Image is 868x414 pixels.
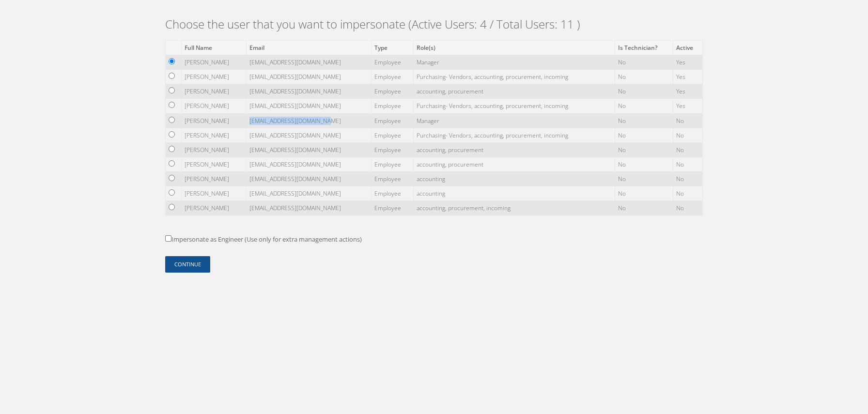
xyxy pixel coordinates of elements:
[413,113,615,128] td: Manager
[413,128,615,142] td: Purchasing- Vendors, accounting, procurement, incoming
[371,128,413,142] td: Employee
[182,84,247,99] td: [PERSON_NAME]
[413,70,615,84] td: Purchasing- Vendors, accounting, procurement, incoming
[247,70,372,84] td: [EMAIL_ADDRESS][DOMAIN_NAME]
[673,40,702,55] th: Active
[413,186,615,201] td: accounting
[673,70,702,84] td: Yes
[673,142,702,157] td: No
[615,142,673,157] td: No
[615,55,673,69] td: No
[413,84,615,99] td: accounting, procurement
[413,55,615,69] td: Manager
[673,99,702,113] td: Yes
[371,201,413,215] td: Employee
[371,172,413,186] td: Employee
[165,17,703,31] h2: Choose the user that you want to impersonate (Active Users: 4 / Total Users: 11 )
[247,84,372,99] td: [EMAIL_ADDRESS][DOMAIN_NAME]
[413,157,615,171] td: accounting, procurement
[615,157,673,171] td: No
[615,128,673,142] td: No
[182,142,247,157] td: [PERSON_NAME]
[371,157,413,171] td: Employee
[247,128,372,142] td: [EMAIL_ADDRESS][DOMAIN_NAME]
[673,55,702,69] td: Yes
[247,201,372,215] td: [EMAIL_ADDRESS][DOMAIN_NAME]
[371,142,413,157] td: Employee
[615,70,673,84] td: No
[615,186,673,201] td: No
[247,186,372,201] td: [EMAIL_ADDRESS][DOMAIN_NAME]
[247,142,372,157] td: [EMAIL_ADDRESS][DOMAIN_NAME]
[182,55,247,69] td: [PERSON_NAME]
[182,157,247,171] td: [PERSON_NAME]
[182,40,247,55] th: Full Name
[413,201,615,215] td: accounting, procurement, incoming
[247,157,372,171] td: [EMAIL_ADDRESS][DOMAIN_NAME]
[165,235,362,245] label: Impersonate as Engineer (Use only for extra management actions)
[615,172,673,186] td: No
[247,113,372,128] td: [EMAIL_ADDRESS][DOMAIN_NAME]
[165,256,210,273] button: Continue
[371,70,413,84] td: Employee
[182,128,247,142] td: [PERSON_NAME]
[673,172,702,186] td: No
[371,40,413,55] th: Type
[673,113,702,128] td: No
[413,40,615,55] th: Role(s)
[615,99,673,113] td: No
[182,70,247,84] td: [PERSON_NAME]
[673,201,702,215] td: No
[413,142,615,157] td: accounting, procurement
[673,128,702,142] td: No
[247,55,372,69] td: [EMAIL_ADDRESS][DOMAIN_NAME]
[615,84,673,99] td: No
[371,99,413,113] td: Employee
[247,172,372,186] td: [EMAIL_ADDRESS][DOMAIN_NAME]
[371,113,413,128] td: Employee
[182,172,247,186] td: [PERSON_NAME]
[371,55,413,69] td: Employee
[413,172,615,186] td: accounting
[182,186,247,201] td: [PERSON_NAME]
[182,201,247,215] td: [PERSON_NAME]
[673,84,702,99] td: Yes
[182,113,247,128] td: [PERSON_NAME]
[615,113,673,128] td: No
[371,84,413,99] td: Employee
[413,99,615,113] td: Purchasing- Vendors, accounting, procurement, incoming
[182,99,247,113] td: [PERSON_NAME]
[371,186,413,201] td: Employee
[673,157,702,171] td: No
[165,235,171,242] input: Impersonate as Engineer (Use only for extra management actions)
[247,99,372,113] td: [EMAIL_ADDRESS][DOMAIN_NAME]
[673,186,702,201] td: No
[247,40,372,55] th: Email
[615,201,673,215] td: No
[615,40,673,55] th: Is Technician?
